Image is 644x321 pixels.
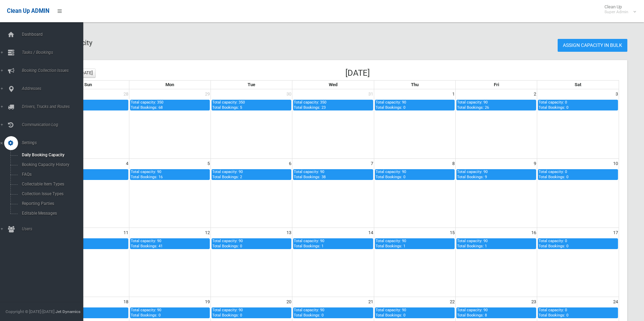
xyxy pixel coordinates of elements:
[449,297,455,307] span: 22
[449,228,455,238] span: 15
[457,170,488,179] span: Total capacity: 90 Total Bookings: 9
[286,228,292,238] span: 13
[207,159,211,168] span: 5
[20,68,88,73] span: Booking Collection Issues
[452,159,455,168] span: 8
[368,228,374,238] span: 14
[7,8,49,14] span: Clean Up ADMIN
[131,170,163,179] span: Total capacity: 90 Total Bookings: 16
[20,104,88,109] span: Drivers, Trucks and Routes
[204,89,211,99] span: 29
[165,82,174,87] span: Mon
[248,82,255,87] span: Tue
[452,89,455,99] span: 1
[615,89,619,99] span: 3
[294,170,326,179] span: Total capacity: 90 Total Bookings: 38
[376,170,406,179] span: Total capacity: 90 Total Bookings: 0
[20,201,83,206] span: Reporting Parties
[204,228,211,238] span: 12
[539,170,568,179] span: Total capacity: 0 Total Bookings: 0
[286,89,292,99] span: 30
[131,239,163,248] span: Total capacity: 90 Total Bookings: 41
[294,239,324,248] span: Total capacity: 90 Total Bookings: 1
[20,191,83,196] span: Collection Issue Types
[604,9,628,15] small: Super Admin
[376,100,406,109] span: Total capacity: 90 Total Bookings: 0
[376,239,406,248] span: Total capacity: 90 Total Bookings: 1
[20,162,83,167] span: Booking Capacity History
[539,100,568,109] span: Total capacity: 0 Total Bookings: 0
[131,308,161,317] span: Total capacity: 90 Total Bookings: 0
[204,297,211,307] span: 19
[20,50,88,55] span: Tasks / Bookings
[20,32,88,37] span: Dashboard
[376,308,406,317] span: Total capacity: 90 Total Bookings: 0
[612,159,619,168] span: 10
[370,159,374,168] span: 7
[125,159,129,168] span: 4
[77,68,96,78] button: [DATE]
[539,239,568,248] span: Total capacity: 0 Total Bookings: 0
[212,239,243,248] span: Total capacity: 90 Total Bookings: 0
[84,82,92,87] span: Sun
[457,100,489,109] span: Total capacity: 90 Total Bookings: 26
[494,82,499,87] span: Fri
[457,308,488,317] span: Total capacity: 90 Total Bookings: 8
[212,308,243,317] span: Total capacity: 90 Total Bookings: 0
[601,4,635,15] span: Clean Up
[286,297,292,307] span: 20
[20,211,83,216] span: Editable Messages
[20,182,83,187] span: Collectable Item Types
[539,308,568,317] span: Total capacity: 0 Total Bookings: 0
[294,100,326,109] span: Total capacity: 350 Total Bookings: 23
[411,82,419,87] span: Thu
[288,159,292,168] span: 6
[533,89,537,99] span: 2
[368,89,374,99] span: 31
[131,100,163,109] span: Total capacity: 350 Total Bookings: 68
[123,89,129,99] span: 28
[20,140,88,145] span: Settings
[212,170,243,179] span: Total capacity: 90 Total Bookings: 2
[368,297,374,307] span: 21
[531,297,537,307] span: 23
[533,159,537,168] span: 9
[345,68,370,77] h2: [DATE]
[457,239,488,248] span: Total capacity: 90 Total Bookings: 1
[575,82,581,87] span: Sat
[20,227,88,231] span: Users
[612,228,619,238] span: 17
[212,100,245,109] span: Total capacity: 350 Total Bookings: 5
[20,172,83,177] span: FAQs
[329,82,337,87] span: Wed
[55,309,80,314] strong: Jet Dynamics
[123,297,129,307] span: 18
[558,39,627,52] a: Assign Capacity in Bulk
[20,153,83,157] span: Daily Booking Capacity
[123,228,129,238] span: 11
[612,297,619,307] span: 24
[531,228,537,238] span: 16
[20,122,88,127] span: Communication Log
[6,309,54,314] span: Copyright © [DATE]-[DATE]
[294,308,324,317] span: Total capacity: 90 Total Bookings: 0
[20,86,88,91] span: Addresses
